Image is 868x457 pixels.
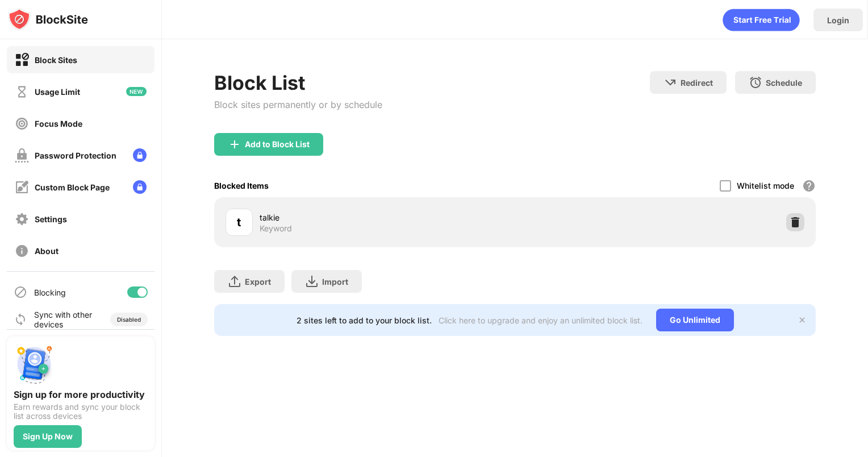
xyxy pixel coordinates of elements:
div: Blocked Items [214,181,269,190]
img: password-protection-off.svg [15,148,29,163]
div: Add to Block List [245,140,310,149]
img: focus-off.svg [15,117,29,131]
div: Block List [214,71,382,94]
img: x-button.svg [798,315,807,325]
div: Go Unlimited [656,309,734,331]
img: time-usage-off.svg [15,85,29,99]
div: Sign Up Now [23,432,73,441]
img: push-signup.svg [14,343,55,384]
img: about-off.svg [15,244,29,258]
div: Click here to upgrade and enjoy an unlimited block list. [439,315,642,325]
div: Disabled [117,316,141,323]
div: About [35,246,59,256]
img: sync-icon.svg [14,313,27,326]
img: customize-block-page-off.svg [15,180,29,194]
div: Whitelist mode [737,181,794,190]
img: lock-menu.svg [133,180,147,194]
div: Block Sites [35,55,77,65]
div: 2 sites left to add to your block list. [297,315,432,325]
div: Keyword [260,223,292,234]
div: Usage Limit [35,87,80,97]
div: Settings [35,214,67,224]
img: block-on.svg [15,53,29,67]
div: Block sites permanently or by schedule [214,99,382,110]
div: Focus Mode [35,119,82,128]
img: lock-menu.svg [133,148,147,162]
div: Import [322,277,348,286]
div: Schedule [766,78,802,88]
div: t [237,214,241,231]
img: new-icon.svg [126,87,147,96]
div: talkie [260,211,515,223]
div: Custom Block Page [35,182,110,192]
div: animation [723,9,800,31]
img: blocking-icon.svg [14,285,27,299]
div: Blocking [34,288,66,297]
div: Sync with other devices [34,310,93,329]
div: Earn rewards and sync your block list across devices [14,402,148,421]
div: Redirect [681,78,713,88]
div: Export [245,277,271,286]
div: Password Protection [35,151,116,160]
div: Login [827,15,849,25]
img: settings-off.svg [15,212,29,226]
img: logo-blocksite.svg [8,8,88,31]
div: Sign up for more productivity [14,389,148,400]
